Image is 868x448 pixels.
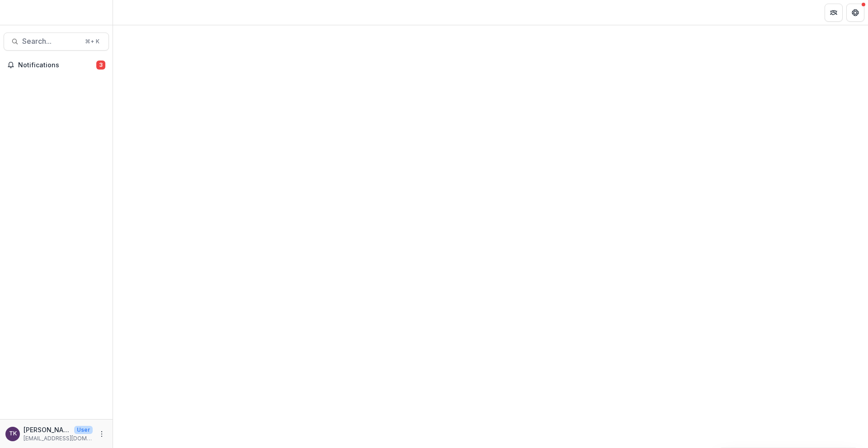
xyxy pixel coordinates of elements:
[825,4,843,22] button: Partners
[9,431,17,437] div: Takeshi Kaji
[96,429,107,439] button: More
[22,37,80,46] span: Search...
[96,61,105,70] span: 3
[846,4,864,22] button: Get Help
[4,58,109,72] button: Notifications3
[83,37,101,47] div: ⌘ + K
[74,426,93,434] p: User
[24,434,93,443] p: [EMAIL_ADDRESS][DOMAIN_NAME]
[18,61,96,69] span: Notifications
[24,425,71,434] p: [PERSON_NAME]
[4,33,109,51] button: Search...
[117,6,155,19] nav: breadcrumb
